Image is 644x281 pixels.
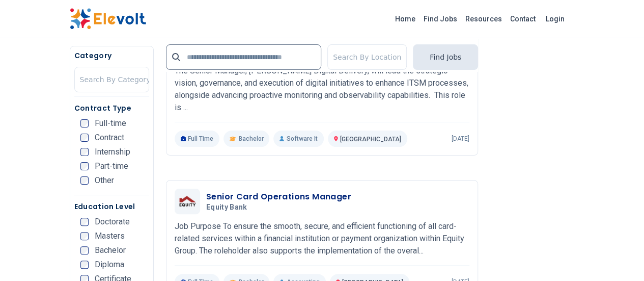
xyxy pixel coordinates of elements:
[95,148,130,156] span: Internship
[80,246,89,254] input: Bachelor
[70,8,146,30] img: Elevolt
[413,44,478,70] button: Find Jobs
[175,33,469,147] a: Equity BankSenior [PERSON_NAME] Digital Delivery ManagerEquity BankThe Senior Manager, [PERSON_NA...
[95,176,114,185] span: Other
[95,218,130,226] span: Doctorate
[506,11,540,27] a: Contact
[175,220,469,257] p: Job Purpose To ensure the smooth, secure, and efficient functioning of all card-related services ...
[74,201,149,212] h5: Education Level
[80,261,89,269] input: Diploma
[80,162,89,170] input: Part-time
[177,194,198,209] img: Equity Bank
[95,232,125,240] span: Masters
[80,148,89,156] input: Internship
[461,11,506,27] a: Resources
[74,103,149,113] h5: Contract Type
[95,119,126,127] span: Full-time
[238,135,263,143] span: Bachelor
[74,50,149,61] h5: Category
[419,11,461,27] a: Find Jobs
[95,134,124,142] span: Contract
[206,191,351,203] h3: Senior Card Operations Manager
[340,136,401,143] span: [GEOGRAPHIC_DATA]
[206,203,247,212] span: Equity Bank
[95,162,128,170] span: Part-time
[80,119,89,127] input: Full-time
[95,261,124,269] span: Diploma
[80,134,89,142] input: Contract
[175,131,220,147] p: Full Time
[593,232,644,281] iframe: Chat Widget
[391,11,419,27] a: Home
[95,246,126,254] span: Bachelor
[80,218,89,226] input: Doctorate
[452,135,469,143] p: [DATE]
[273,131,323,147] p: Software It
[80,176,89,185] input: Other
[80,232,89,240] input: Masters
[540,9,571,29] a: Login
[175,65,469,114] p: The Senior Manager, [PERSON_NAME] Digital Delivery, will lead the strategic vision, governance, a...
